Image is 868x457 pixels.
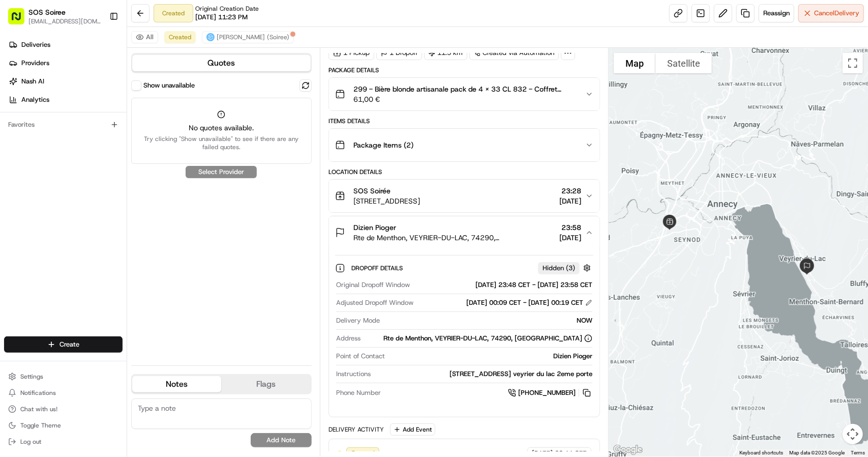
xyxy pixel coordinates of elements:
button: Show satellite imagery [655,53,712,73]
span: Notifications [20,389,56,397]
div: 📗 [10,201,18,209]
button: Dizien PiogerRte de Menthon, VEYRIER-DU-LAC, 74290, [GEOGRAPHIC_DATA]23:58[DATE] [329,216,600,249]
button: Log out [4,435,123,449]
button: Toggle Theme [4,418,123,433]
span: Adjusted Dropoff Window [336,298,413,307]
div: Location Details [328,168,600,176]
span: Try clicking "Show unavailable" to see if there are any failed quotes. [138,135,305,151]
span: Providers [21,59,49,68]
span: [DATE] [559,233,581,243]
input: Clear [26,65,168,76]
button: SOS Soiree[EMAIL_ADDRESS][DOMAIN_NAME] [4,4,105,28]
div: Items Details [328,117,600,125]
span: Knowledge Base [20,199,78,210]
button: See all [158,130,185,142]
span: Rte de Menthon, VEYRIER-DU-LAC, 74290, [GEOGRAPHIC_DATA] [353,233,555,243]
a: Terms [851,450,865,455]
span: Hidden ( 3 ) [543,264,575,273]
span: [DATE] [82,157,103,165]
a: Deliveries [4,37,127,53]
div: NOW [384,316,592,325]
span: [PERSON_NAME] (Soiree) [217,33,289,41]
span: 23:58 [559,222,581,233]
a: 📗Knowledge Base [6,195,82,214]
span: Toggle Theme [20,421,61,430]
button: Quotes [132,55,311,71]
img: 1736555255976-a54dd68f-1ca7-489b-9aae-adbdc363a1c4 [20,158,28,166]
div: We're available if you need us! [35,107,129,115]
button: Toggle fullscreen view [843,53,863,73]
div: Dizien Pioger [389,352,592,361]
span: Map data ©2025 Google [789,450,845,455]
span: [STREET_ADDRESS] [353,196,420,206]
span: Pylon [101,224,123,232]
div: 💻 [86,201,94,209]
a: Nash AI [4,73,127,90]
div: [DATE] 23:48 CET - [DATE] 23:58 CET [414,280,592,290]
img: Regen Pajulas [10,148,26,164]
button: Keyboard shortcuts [739,449,783,456]
span: Deliveries [21,40,50,49]
div: Favorites [4,117,123,133]
span: • [76,157,80,165]
span: 23:28 [559,186,581,196]
span: Dizien Pioger [353,222,396,233]
div: Delivery Activity [328,425,384,434]
button: SOS Soiree [28,7,66,17]
span: SOS Soirée [353,186,391,196]
button: Show street map [614,53,655,73]
button: [EMAIL_ADDRESS][DOMAIN_NAME] [28,17,101,25]
span: Point of Contact [336,352,385,361]
button: Start new chat [173,100,185,112]
button: Add Event [390,423,435,436]
a: Open this area in Google Maps (opens a new window) [611,443,645,456]
span: Chat with us! [20,405,57,413]
div: Dizien PiogerRte de Menthon, VEYRIER-DU-LAC, 74290, [GEOGRAPHIC_DATA]23:58[DATE] [329,249,600,417]
img: Google [611,443,645,456]
a: Created via Automation [469,46,559,60]
button: All [131,31,158,43]
span: No quotes available. [138,123,305,133]
span: Original Dropoff Window [336,280,410,290]
p: Welcome 👋 [10,40,185,56]
span: [PHONE_NUMBER] [518,388,576,397]
div: 1 Pickup [328,46,374,60]
span: Create [59,340,79,349]
button: Hidden (3) [538,262,593,274]
a: 💻API Documentation [82,195,167,214]
span: [DATE] [559,196,581,206]
div: Past conversations [10,132,65,140]
span: Phone Number [336,388,381,397]
button: Created [164,31,196,43]
div: Package Details [328,66,600,74]
span: 299 - Bière blonde artisanale pack de 4 x 33 CL 832 - Coffret Bombay & Tonic [353,84,577,94]
button: Settings [4,369,123,384]
span: Log out [20,438,41,446]
button: Map camera controls [843,424,863,444]
img: stuart_logo.png [206,33,215,41]
span: Regen Pajulas [32,157,74,165]
button: Chat with us! [4,402,123,416]
button: 299 - Bière blonde artisanale pack de 4 x 33 CL 832 - Coffret Bombay & Tonic61,00 € [329,78,600,110]
span: API Documentation [96,199,163,210]
span: [DATE] 11:23 PM [195,13,248,22]
div: [STREET_ADDRESS] veyrier du lac 2eme porte [375,369,592,379]
div: Start new chat [35,97,167,107]
span: Package Items ( 2 ) [353,140,413,150]
span: Instructions [336,369,371,379]
a: Providers [4,55,127,71]
div: Rte de Menthon, VEYRIER-DU-LAC, 74290, [GEOGRAPHIC_DATA] [383,334,592,343]
span: Analytics [21,95,49,104]
span: Original Creation Date [195,5,259,13]
a: Powered byPylon [72,224,123,232]
button: Notifications [4,386,123,400]
span: Nash AI [21,77,44,86]
button: SOS Soirée[STREET_ADDRESS]23:28[DATE] [329,180,600,212]
a: Analytics [4,92,127,108]
span: Settings [20,373,43,381]
button: Reassign [759,4,794,22]
span: Reassign [763,9,790,18]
